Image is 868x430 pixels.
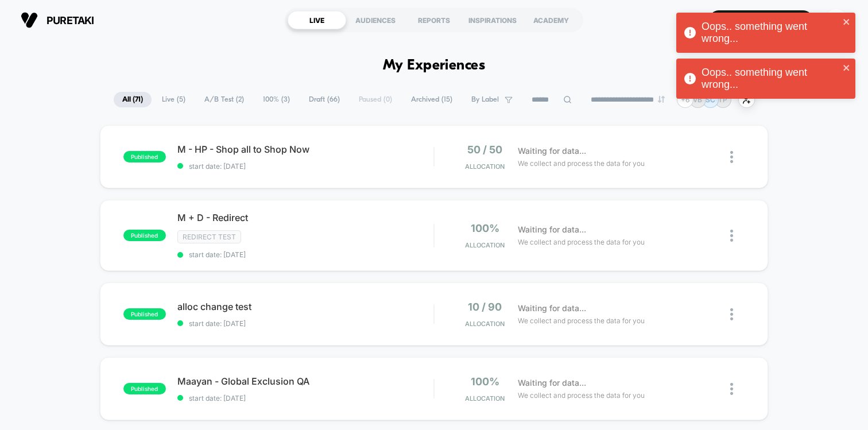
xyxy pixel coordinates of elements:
div: Oops.. something went wrong... [702,21,839,45]
div: REPORTS [405,11,463,29]
img: close [730,308,733,320]
span: Allocation [465,394,505,402]
div: ACADEMY [522,11,580,29]
span: 50 / 50 [467,144,502,156]
span: published [123,230,166,241]
span: Waiting for data... [518,145,586,157]
span: Draft ( 66 ) [300,92,348,107]
span: 10 / 90 [468,301,502,313]
button: Play, NEW DEMO 2025-VEED.mp4 [6,225,24,243]
span: By Label [471,95,499,104]
span: Allocation [465,241,505,249]
span: published [123,383,166,394]
div: SC [825,9,847,32]
div: LIVE [288,11,346,29]
img: close [730,230,733,242]
span: alloc change test [177,301,433,312]
h1: My Experiences [383,57,486,74]
span: published [123,151,166,162]
span: Waiting for data... [518,302,586,315]
div: Oops.. something went wrong... [702,67,839,91]
button: SC [821,9,851,32]
input: Volume [360,229,394,240]
span: We collect and process the data for you [518,237,645,247]
span: All ( 71 ) [114,92,152,107]
div: Current time [279,228,305,241]
span: A/B Test ( 2 ) [196,92,253,107]
button: puretaki [17,11,98,29]
div: AUDIENCES [346,11,405,29]
img: close [730,151,733,163]
span: Live ( 5 ) [153,92,194,107]
img: end [658,96,665,103]
input: Seek [9,210,436,220]
span: We collect and process the data for you [518,315,645,326]
img: close [730,383,733,395]
span: start date: [DATE] [177,250,433,259]
button: Play, NEW DEMO 2025-VEED.mp4 [208,111,235,138]
span: puretaki [46,14,94,26]
span: start date: [DATE] [177,319,433,328]
div: INSPIRATIONS [463,11,522,29]
span: start date: [DATE] [177,394,433,402]
span: 100% ( 3 ) [254,92,299,107]
span: Archived ( 15 ) [402,92,461,107]
span: We collect and process the data for you [518,158,645,169]
button: close [843,63,851,74]
span: start date: [DATE] [177,162,433,171]
span: We collect and process the data for you [518,390,645,401]
div: Duration [307,228,338,241]
span: Allocation [465,162,505,171]
span: Waiting for data... [518,223,586,236]
span: 100% [471,375,499,388]
button: close [843,17,851,28]
span: published [123,308,166,320]
span: M - HP - Shop all to Shop Now [177,144,433,155]
img: Visually logo [21,11,38,29]
span: Redirect Test [177,230,241,243]
span: Waiting for data... [518,377,586,389]
span: 100% [471,222,499,234]
span: Allocation [465,320,505,328]
span: Maayan - Global Exclusion QA [177,375,433,387]
span: M + D - Redirect [177,212,433,223]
